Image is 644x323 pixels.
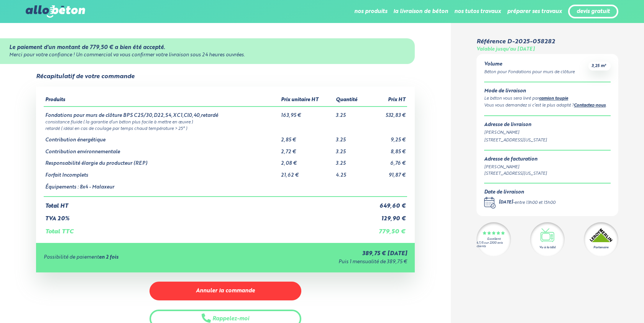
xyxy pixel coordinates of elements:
td: 9,25 € [367,131,407,143]
a: Contactez-nous [574,103,606,108]
iframe: Help widget launcher [576,293,636,315]
li: préparer ses travaux [507,2,562,21]
td: Forfait Incomplets [44,167,279,179]
button: Annuler la commande [149,282,301,300]
td: 91,87 € [367,167,407,179]
div: [PERSON_NAME] [484,130,611,136]
th: Quantité [334,94,367,107]
td: 4.25 [334,167,367,179]
li: nos tutos travaux [454,2,501,21]
div: 389,75 € [DATE] [233,251,407,257]
img: allobéton [26,5,85,18]
li: nos produits [354,2,387,21]
td: 779,50 € [367,222,407,235]
td: Responsabilité élargie du producteur (REP) [44,155,279,167]
div: Excellent [487,238,501,241]
div: [DATE] [499,200,513,206]
div: 4.7/5 sur 2300 avis clients [476,241,511,248]
div: Béton pour Fondations pour murs de clôture [484,69,575,75]
td: 2,08 € [279,155,334,167]
div: Merci pour votre confiance ! Un commercial va vous confirmer votre livraison sous 24 heures ouvrées. [9,52,406,58]
div: Puis 1 mensualité de 389,75 € [233,259,407,265]
td: Fondations pour murs de clôture BPS C25/30,D22,S4,XC1,Cl0,40,retardé [44,107,279,119]
td: Équipements : 8x4 - Malaxeur [44,179,279,197]
td: Contribution environnementale [44,143,279,155]
a: devis gratuit [577,8,610,15]
strong: Le paiement d'un montant de 779,50 € a bien été accepté. [9,45,165,50]
div: entre 13h00 et 15h00 [514,200,555,206]
td: Total TTC [44,222,367,235]
div: Vous vous demandez si c’est le plus adapté ? . [484,102,611,109]
th: Prix HT [367,94,407,107]
td: 649,60 € [367,197,407,210]
span: 3,25 m³ [591,63,606,69]
th: Prix unitaire HT [279,94,334,107]
a: camion toupie [539,97,568,101]
td: retardé ( idéal en cas de coulage par temps chaud température > 25° ) [44,125,407,131]
td: 21,62 € [279,167,334,179]
div: Possibilité de paiement [44,255,233,261]
div: [STREET_ADDRESS][US_STATE] [484,137,611,144]
div: Adresse de livraison [484,122,611,128]
td: 8,85 € [367,143,407,155]
div: Volume [484,62,575,67]
td: Total HT [44,197,367,210]
div: Référence D-2025-058282 [476,38,555,45]
td: consistance fluide ( la garantie d’un béton plus facile à mettre en œuvre ) [44,118,407,125]
div: Date de livraison [484,190,555,195]
th: Produits [44,94,279,107]
div: Récapitulatif de votre commande [36,73,135,80]
div: Mode de livraison [484,89,611,94]
div: Vu à la télé [539,245,555,250]
td: 6,76 € [367,155,407,167]
div: - [499,200,555,206]
div: [STREET_ADDRESS][US_STATE] [484,171,547,177]
li: la livraison de béton [393,2,448,21]
td: 2,72 € [279,143,334,155]
td: 163,95 € [279,107,334,119]
td: 129,90 € [367,210,407,222]
td: 3.25 [334,107,367,119]
div: Le béton vous sera livré par [484,95,611,102]
td: TVA 20% [44,210,367,222]
td: 2,85 € [279,131,334,143]
td: 3.25 [334,155,367,167]
div: Adresse de facturation [484,157,547,162]
strong: en 2 fois [99,255,118,260]
div: Valable jusqu'au [DATE] [476,47,535,52]
div: Partenaire [593,245,608,250]
td: 3.25 [334,131,367,143]
td: 532,83 € [367,107,407,119]
td: 3.25 [334,143,367,155]
td: Contribution énergétique [44,131,279,143]
div: [PERSON_NAME] [484,164,547,171]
